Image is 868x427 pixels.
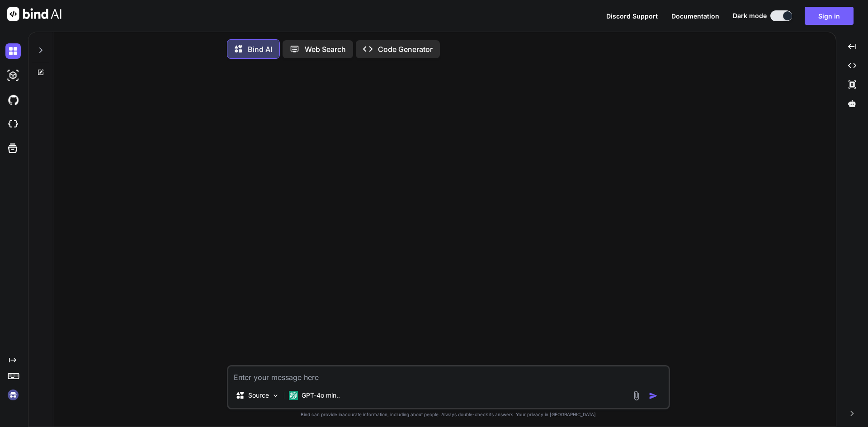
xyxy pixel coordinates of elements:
img: Pick Models [272,392,279,399]
p: Web Search [305,44,346,55]
img: darkAi-studio [5,68,21,83]
img: darkChat [5,43,21,59]
p: Bind AI [248,44,272,55]
p: Bind can provide inaccurate information, including about people. Always double-check its answers.... [227,411,670,418]
button: Discord Support [606,11,658,21]
span: Discord Support [606,12,658,20]
img: githubDark [5,92,21,108]
button: Documentation [671,11,719,21]
img: GPT-4o mini [289,391,298,400]
span: Dark mode [733,11,767,20]
p: Code Generator [378,44,433,55]
button: Sign in [805,7,854,25]
p: GPT-4o min.. [302,391,340,400]
img: icon [649,391,658,400]
span: Documentation [671,12,719,20]
p: Source [248,391,269,400]
img: attachment [631,390,642,401]
img: cloudideIcon [5,117,21,132]
img: signin [5,387,21,403]
img: Bind AI [7,7,61,21]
